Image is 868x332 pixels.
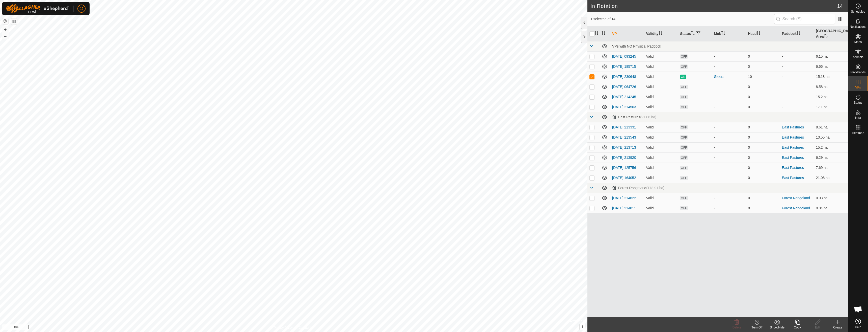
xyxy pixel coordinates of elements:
td: 0 [746,203,780,213]
span: (21.08 ha) [640,115,656,119]
a: [DATE] 164052 [612,176,636,180]
span: Status [854,101,862,104]
span: Neckbands [850,71,865,74]
a: Contact Us [299,325,314,330]
div: - [714,64,744,69]
span: Heatmap [852,131,864,135]
span: OFF [680,196,688,200]
div: - [714,155,744,160]
td: Valid [644,152,678,163]
th: [GEOGRAPHIC_DATA] Area [814,26,848,41]
td: 17.1 ha [814,102,848,112]
div: - [714,84,744,90]
span: (178.91 ha) [646,186,664,190]
a: [DATE] 230648 [612,75,636,79]
a: East Pastures [782,125,804,129]
span: Mobs [854,40,862,43]
span: Delete [733,326,741,329]
td: 10 [746,72,780,82]
span: OFF [680,125,688,129]
span: OFF [680,64,688,69]
span: JJ [80,6,83,11]
a: East Pastures [782,166,804,170]
a: [DATE] 214811 [612,206,636,210]
div: Turn Off [747,325,767,330]
td: 6.29 ha [814,152,848,163]
td: Valid [644,142,678,152]
td: 15.2 ha [814,92,848,102]
span: Notifications [850,25,866,28]
div: - [714,175,744,181]
span: 14 [837,2,843,10]
td: 0 [746,102,780,112]
button: Map Layers [11,18,17,25]
a: Forest Rangeland [782,196,810,200]
td: Valid [644,132,678,142]
td: - [780,102,814,112]
a: Help [848,317,868,331]
td: 15.18 ha [814,72,848,82]
input: Search (S) [774,14,835,24]
td: 0 [746,163,780,173]
td: Valid [644,163,678,173]
p-sorticon: Activate to sort [756,32,761,36]
td: 0 [746,142,780,152]
a: [DATE] 213920 [612,156,636,160]
td: 6.66 ha [814,61,848,72]
td: Valid [644,92,678,102]
button: + [2,27,8,33]
a: [DATE] 093245 [612,54,636,58]
td: 0 [746,51,780,61]
div: - [714,145,744,150]
th: Mob [712,26,746,41]
th: Status [678,26,712,41]
div: - [714,54,744,59]
span: ON [680,75,686,79]
div: - [714,165,744,170]
div: - [714,125,744,130]
div: Show/Hide [767,325,787,330]
div: Create [828,325,848,330]
p-sorticon: Activate to sort [659,32,663,36]
th: VP [610,26,644,41]
td: Valid [644,193,678,203]
h2: In Rotation [590,3,837,9]
img: Gallagher Logo [6,4,69,13]
a: Privacy Policy [274,325,293,330]
th: Validity [644,26,678,41]
th: Head [746,26,780,41]
div: - [714,135,744,140]
p-sorticon: Activate to sort [797,32,801,36]
div: - [714,94,744,100]
td: 0 [746,82,780,92]
p-sorticon: Activate to sort [721,32,725,36]
a: [DATE] 064726 [612,85,636,89]
td: Valid [644,203,678,213]
a: East Pastures [782,145,804,149]
a: Open chat [851,302,866,317]
div: Edit [807,325,828,330]
span: i [582,325,583,329]
td: 0 [746,132,780,142]
td: 0 [746,173,780,183]
td: 0.04 ha [814,203,848,213]
span: OFF [680,95,688,99]
td: - [780,72,814,82]
a: [DATE] 125756 [612,166,636,170]
span: Infra [855,116,861,119]
td: 0 [746,193,780,203]
td: 0 [746,92,780,102]
a: [DATE] 214503 [612,105,636,109]
span: 1 selected of 14 [590,16,774,22]
td: Valid [644,72,678,82]
td: 15.2 ha [814,142,848,152]
span: VPs [855,86,861,89]
span: Animals [853,56,863,59]
td: 8.61 ha [814,122,848,132]
a: [DATE] 213713 [612,145,636,149]
th: Paddock [780,26,814,41]
span: Schedules [851,10,865,13]
td: Valid [644,51,678,61]
a: East Pastures [782,135,804,139]
div: East Pastures [612,115,656,119]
